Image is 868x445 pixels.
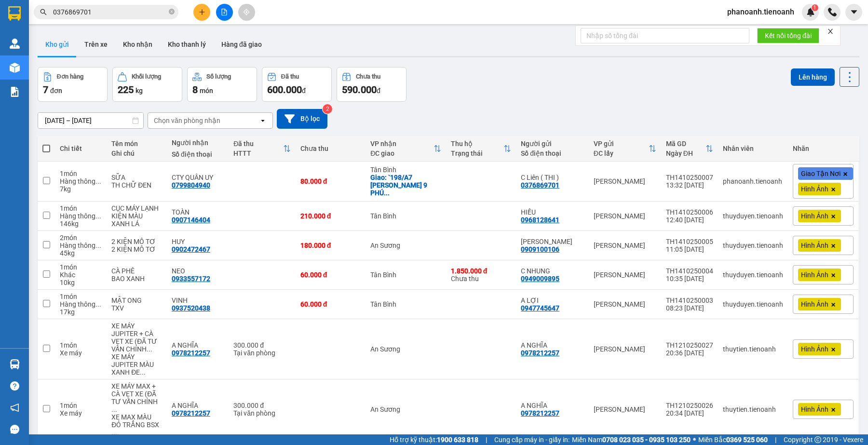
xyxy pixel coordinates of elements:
img: warehouse-icon [10,39,20,49]
span: copyright [814,436,821,443]
div: 0933557172 [172,275,210,283]
div: Xe máy [60,349,102,357]
div: Tại văn phòng [233,349,291,357]
img: icon-new-feature [806,8,815,16]
div: XE MÁY JUPITER + CÀ VẸT XE (ĐÃ TƯ VẤN CHÍNH SÁCH) [111,322,162,353]
div: thuyduyen.tienoanh [723,242,783,249]
div: HIẾU [521,208,583,216]
span: Hình Ảnh [801,270,828,279]
span: | [775,434,776,445]
div: Tên món [111,140,162,148]
span: caret-down [850,8,858,16]
div: Hàng thông thường [60,177,102,185]
div: [PERSON_NAME] [594,212,656,220]
div: Khối lượng [132,73,161,80]
span: phanoanh.tienoanh [719,6,802,18]
span: ... [147,345,152,353]
div: 1 món [60,204,102,212]
div: TH CHỮ ĐEN [111,181,162,189]
span: đ [377,87,380,94]
div: [PERSON_NAME] [594,345,656,353]
div: 0978212257 [172,409,210,417]
div: 12:40 [DATE] [666,216,713,224]
div: Ghi chú [111,149,162,157]
sup: 2 [323,104,332,114]
div: 1.850.000 đ [451,267,512,275]
div: ĐC lấy [594,149,649,157]
div: VP gửi [594,140,649,148]
div: BAO XANH [111,275,162,283]
div: 1 món [60,170,102,177]
div: CỤC MÁY LẠNH [111,204,162,212]
div: thuytien.tienoanh [723,345,783,353]
div: Tân Bình [370,166,441,174]
div: Chi tiết [60,145,102,152]
img: logo-vxr [8,6,21,21]
div: 0949009895 [521,275,559,283]
div: 1 món [60,402,102,409]
span: ⚪️ [693,438,696,442]
div: XE MÁY MAX + CÀ VẸT XE (ĐÃ TƯ VẤN CHÍNH SÁCH) [111,382,162,413]
div: NEO [172,267,224,275]
div: thuytien.tienoanh [723,405,783,413]
div: 10 kg [60,279,102,286]
div: 0968128641 [521,216,559,224]
div: Số lượng [206,73,231,80]
input: Nhập số tổng đài [581,28,749,43]
span: ... [111,429,117,436]
span: question-circle [10,381,19,391]
span: ... [95,177,101,185]
button: plus [193,4,210,21]
button: Chưa thu590.000đ [337,67,407,102]
div: Nhãn [793,145,854,152]
input: Tìm tên, số ĐT hoặc mã đơn [53,7,167,17]
div: 20:36 [DATE] [666,349,713,357]
div: 2 KIỆN MÔ TƠ [111,238,162,245]
div: Hàng thông thường [60,212,102,220]
div: 300.000 đ [233,341,291,349]
div: Chọn văn phòng nhận [154,116,220,125]
th: Toggle SortBy [229,136,296,162]
span: Hỗ trợ kỹ thuật: [390,434,478,445]
div: Tân Bình [370,212,441,220]
div: Tân Bình [370,271,441,279]
button: Lên hàng [791,68,835,86]
div: 1 món [60,263,102,271]
div: HTTT [233,149,283,157]
span: đơn [50,87,62,94]
span: Hình Ảnh [801,345,828,353]
button: Khối lượng225kg [112,67,182,102]
button: Trên xe [77,33,115,56]
div: Đã thu [281,73,299,80]
img: solution-icon [10,87,20,97]
div: A NGHĨA [172,402,224,409]
div: TOÀN [172,208,224,216]
div: 11:05 [DATE] [666,245,713,253]
div: 08:23 [DATE] [666,304,713,312]
div: Chưa thu [300,145,361,152]
span: close [827,28,834,35]
div: TH1410250006 [666,208,713,216]
div: An Sương [370,405,441,413]
div: Nhân viên [723,145,783,152]
button: aim [238,4,255,21]
span: đ [302,87,306,94]
div: VINH [172,297,224,304]
div: thuyduyen.tienoanh [723,271,783,279]
div: 0937520438 [172,304,210,312]
div: [PERSON_NAME] [594,177,656,185]
div: SỮA [111,174,162,181]
span: Kết nối tổng đài [765,30,812,41]
span: ... [140,368,146,376]
img: warehouse-icon [10,63,20,73]
span: close-circle [169,9,175,14]
span: ... [95,300,101,308]
div: 0978212257 [521,349,559,357]
button: Đã thu600.000đ [262,67,332,102]
div: TH1410250004 [666,267,713,275]
button: Kho gửi [38,33,77,56]
div: An Sương [370,345,441,353]
div: Khác [60,271,102,279]
div: TH1210250026 [666,402,713,409]
button: file-add [216,4,233,21]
